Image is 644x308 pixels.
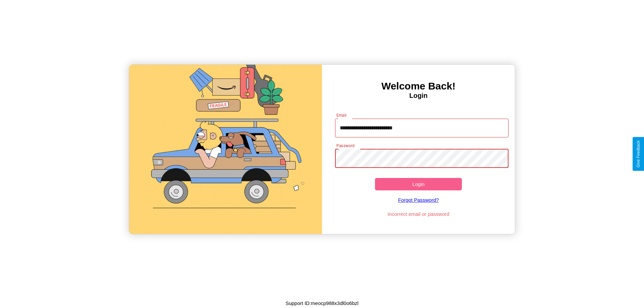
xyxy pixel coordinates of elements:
[375,178,462,190] button: Login
[129,65,322,234] img: gif
[336,112,347,118] label: Email
[332,209,505,219] p: Incorrect email or password
[322,80,515,92] h3: Welcome Back!
[285,299,359,308] p: Support ID: meocp988x3dl0o6bzl
[336,143,354,148] label: Password
[332,190,505,209] a: Forgot Password?
[636,140,641,168] div: Give Feedback
[322,92,515,100] h4: Login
